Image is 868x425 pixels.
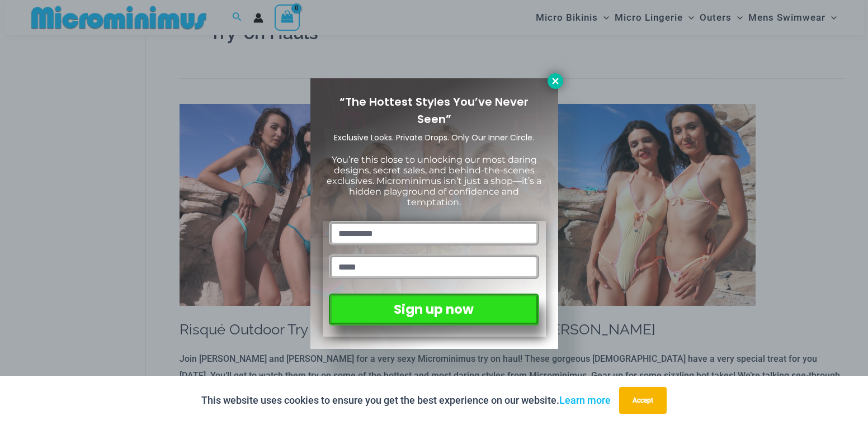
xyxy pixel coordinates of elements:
[619,387,667,414] button: Accept
[329,294,539,325] button: Sign up now
[201,392,611,409] p: This website uses cookies to ensure you get the best experience on our website.
[339,94,529,127] span: “The Hottest Styles You’ve Never Seen”
[334,132,534,143] span: Exclusive Looks. Private Drops. Only Our Inner Circle.
[327,154,541,208] span: You’re this close to unlocking our most daring designs, secret sales, and behind-the-scenes exclu...
[559,394,611,406] a: Learn more
[548,73,563,89] button: Close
